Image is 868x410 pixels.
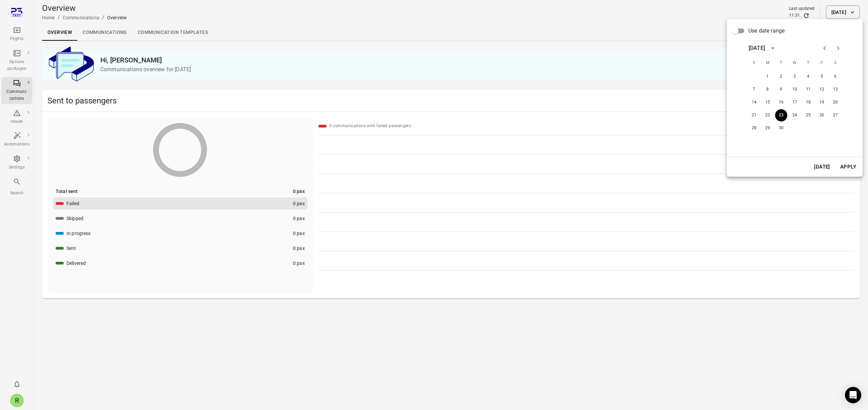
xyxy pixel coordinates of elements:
span: Saturday [829,56,842,70]
button: 23 [775,109,787,121]
button: 21 [748,109,760,121]
span: Thursday [802,56,814,70]
button: 18 [802,96,814,109]
button: 28 [748,122,760,134]
button: 14 [748,96,760,109]
button: Previous month [818,41,831,55]
button: 17 [789,96,801,109]
button: 6 [829,71,842,83]
span: Friday [816,56,828,70]
div: Open Intercom Messenger [845,387,861,403]
button: 5 [816,71,828,83]
button: 27 [829,109,842,121]
button: [DATE] [810,160,834,174]
button: 10 [789,83,801,96]
button: calendar view is open, switch to year view [767,42,778,54]
button: 11 [802,83,814,96]
button: 16 [775,96,787,109]
button: 2 [775,71,787,83]
span: Monday [762,56,774,70]
button: Apply [836,160,860,174]
button: 29 [762,122,774,134]
button: 22 [762,109,774,121]
button: 30 [775,122,787,134]
button: 20 [829,96,842,109]
button: Next month [831,41,845,55]
button: 19 [816,96,828,109]
button: 1 [762,71,774,83]
button: 3 [789,71,801,83]
span: Tuesday [775,56,787,70]
button: 13 [829,83,842,96]
button: 8 [762,83,774,96]
span: Sunday [748,56,760,70]
button: 7 [748,83,760,96]
button: 4 [802,71,814,83]
button: 9 [775,83,787,96]
button: 15 [762,96,774,109]
span: Wednesday [789,56,801,70]
span: Use date range [748,27,785,35]
div: [DATE] [749,44,765,52]
button: 25 [802,109,814,121]
button: 12 [816,83,828,96]
button: 24 [789,109,801,121]
button: 26 [816,109,828,121]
